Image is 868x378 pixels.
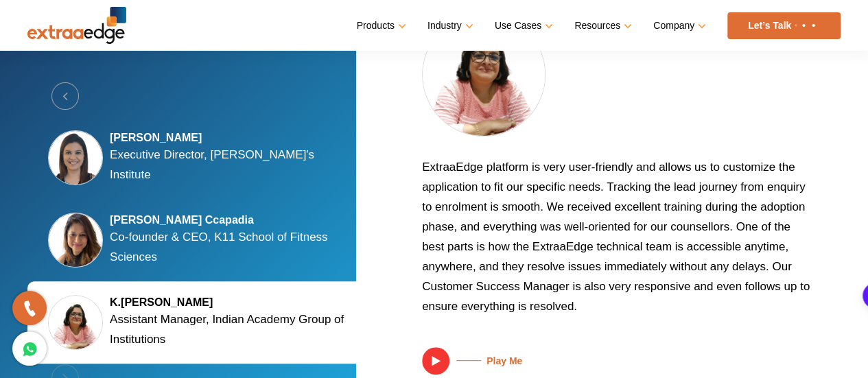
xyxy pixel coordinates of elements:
[110,309,357,349] p: Assistant Manager, Indian Academy Group of Institutions
[51,82,79,110] button: Previous
[422,347,449,375] img: play.svg
[110,131,357,145] h5: [PERSON_NAME]
[449,355,522,367] h5: Play Me
[110,296,357,309] h5: K.[PERSON_NAME]
[110,227,357,267] p: Co-founder & CEO, K11 School of Fitness Sciences
[422,157,813,327] p: ExtraaEdge platform is very user-friendly and allows us to customize the application to fit our s...
[653,16,703,36] a: Company
[727,12,841,39] a: Let’s Talk
[574,16,629,36] a: Resources
[495,16,550,36] a: Use Cases
[427,16,471,36] a: Industry
[357,16,403,36] a: Products
[110,145,357,185] p: Executive Director, [PERSON_NAME]'s Institute
[110,213,357,227] h5: [PERSON_NAME] Ccapadia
